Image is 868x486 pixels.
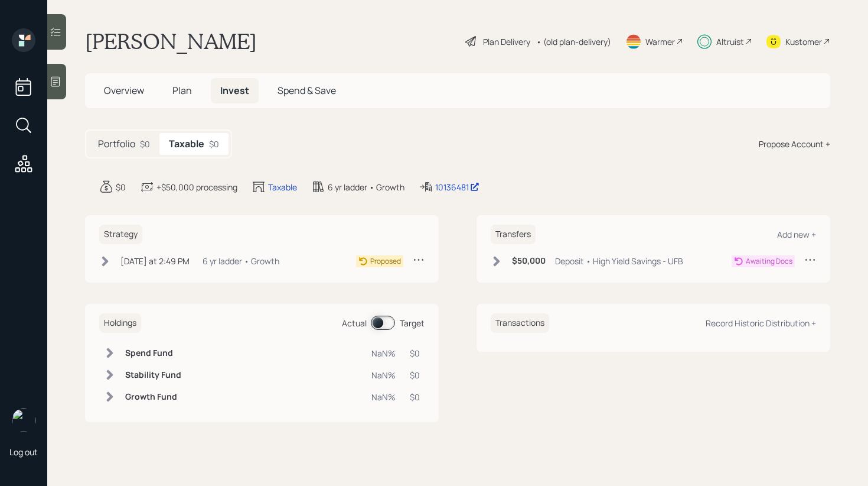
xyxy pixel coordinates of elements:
h6: Spend Fund [125,348,181,358]
h6: Strategy [99,225,142,244]
h5: Taxable [169,138,204,150]
div: Taxable [268,181,297,193]
div: 6 yr ladder • Growth [328,181,404,193]
div: $0 [410,369,420,381]
div: Awaiting Docs [746,256,792,267]
span: Invest [220,84,249,97]
h1: [PERSON_NAME] [85,28,257,54]
h5: Portfolio [98,138,135,150]
div: Propose Account + [759,138,830,150]
h6: Holdings [99,313,141,333]
span: Spend & Save [278,84,336,97]
img: retirable_logo.png [12,409,35,432]
div: Kustomer [785,35,822,48]
h6: Transfers [491,225,536,244]
div: $0 [209,138,219,150]
div: Add new + [777,229,816,240]
div: $0 [116,181,126,193]
div: $0 [410,347,420,359]
div: Actual [342,317,367,329]
h6: $50,000 [512,256,546,266]
div: Warmer [645,35,675,48]
div: Proposed [370,256,401,267]
div: NaN% [371,391,396,403]
div: Log out [9,446,38,458]
div: Target [400,317,425,329]
div: NaN% [371,347,396,359]
h6: Transactions [491,313,549,333]
div: NaN% [371,369,396,381]
div: Plan Delivery [483,35,530,48]
div: Record Historic Distribution + [706,317,816,329]
div: Deposit • High Yield Savings - UFB [555,255,683,267]
div: [DATE] at 2:49 PM [120,255,190,267]
div: Altruist [716,35,744,48]
div: 10136481 [435,181,479,193]
div: $0 [140,138,150,150]
div: • (old plan-delivery) [536,35,611,48]
div: $0 [410,391,420,403]
span: Overview [104,84,144,97]
div: +$50,000 processing [156,181,237,193]
h6: Stability Fund [125,370,181,380]
h6: Growth Fund [125,392,181,402]
div: 6 yr ladder • Growth [203,255,279,267]
span: Plan [172,84,192,97]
